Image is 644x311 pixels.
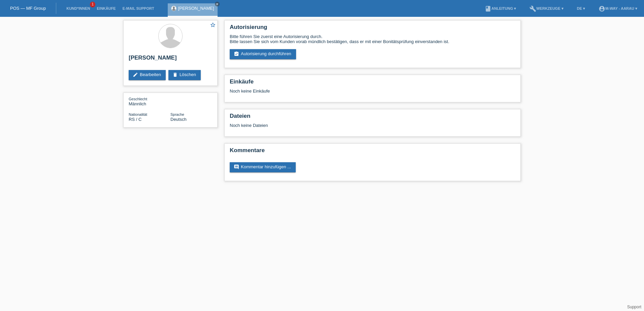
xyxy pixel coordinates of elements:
i: build [529,5,536,12]
i: delete [172,72,178,77]
i: close [216,2,219,6]
a: E-Mail Support [119,6,158,10]
h2: Autorisierung [230,24,515,34]
span: Geschlecht [129,97,147,101]
i: comment [234,164,239,170]
h2: Kommentare [230,147,515,157]
a: [PERSON_NAME] [178,6,214,11]
a: account_circlem-way - Aarau ▾ [595,6,641,10]
i: book [485,5,491,12]
h2: Dateien [230,113,515,123]
a: editBearbeiten [129,70,166,80]
h2: Einkäufe [230,78,515,89]
i: assignment_turned_in [234,51,239,57]
a: POS — MF Group [10,6,46,11]
div: Männlich [129,96,170,106]
div: Bitte führen Sie zuerst eine Autorisierung durch. Bitte lassen Sie sich vom Kunden vorab mündlich... [230,34,515,44]
a: star_border [210,22,216,29]
span: 1 [90,2,95,7]
a: assignment_turned_inAutorisierung durchführen [230,49,296,59]
a: DE ▾ [574,6,588,10]
a: Kund*innen [63,6,93,10]
a: bookAnleitung ▾ [481,6,519,10]
i: star_border [210,22,216,28]
div: Noch keine Einkäufe [230,89,515,99]
i: account_circle [599,5,605,12]
a: commentKommentar hinzufügen ... [230,162,296,172]
span: Deutsch [170,117,187,122]
a: buildWerkzeuge ▾ [526,6,567,10]
span: Serbien / C / 09.12.1998 [129,117,141,122]
a: close [215,2,220,6]
h2: [PERSON_NAME] [129,55,212,65]
a: Einkäufe [93,6,119,10]
i: edit [133,72,138,77]
div: Noch keine Dateien [230,123,436,128]
a: Support [627,305,641,309]
a: deleteLöschen [168,70,201,80]
span: Sprache [170,112,184,116]
span: Nationalität [129,112,147,116]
